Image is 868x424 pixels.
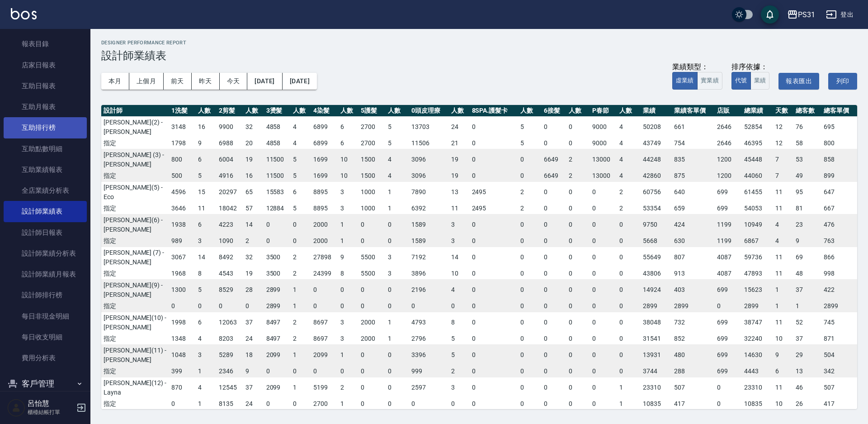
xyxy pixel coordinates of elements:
[311,116,338,138] td: 6899
[697,72,722,90] button: 實業績
[196,170,216,182] td: 5
[566,138,590,149] td: 0
[4,285,87,305] a: 設計師排行榜
[590,214,617,235] td: 0
[169,116,196,138] td: 3148
[715,116,741,138] td: 2646
[617,170,641,182] td: 4
[311,138,338,149] td: 6899
[449,214,469,235] td: 3
[264,170,291,182] td: 11500
[409,214,449,235] td: 1589
[449,149,469,170] td: 19
[715,203,741,214] td: 699
[217,105,243,117] th: 2剪髮
[359,105,385,117] th: 5護髮
[386,149,409,170] td: 4
[359,170,385,182] td: 1500
[470,105,518,117] th: 8SPA.護髮卡
[7,399,25,417] img: Person
[169,181,196,203] td: 4596
[196,181,216,203] td: 15
[311,170,338,182] td: 1699
[773,138,793,149] td: 12
[793,170,821,182] td: 49
[101,49,857,62] h3: 設計師業績表
[617,203,641,214] td: 2
[798,9,815,20] div: PS31
[821,203,857,214] td: 667
[715,214,741,235] td: 1199
[821,138,857,149] td: 800
[311,214,338,235] td: 2000
[291,170,311,182] td: 5
[169,138,196,149] td: 1798
[264,181,291,203] td: 15583
[311,247,338,268] td: 27898
[196,149,216,170] td: 6
[672,116,715,138] td: 661
[641,105,672,117] th: 業績
[359,235,385,247] td: 0
[742,247,773,268] td: 59736
[542,170,566,182] td: 6649
[338,247,359,268] td: 9
[518,105,542,117] th: 人數
[742,105,773,117] th: 總業績
[169,203,196,214] td: 3646
[101,214,169,235] td: [PERSON_NAME](6) - [PERSON_NAME]
[409,181,449,203] td: 7890
[243,170,264,182] td: 16
[386,116,409,138] td: 5
[778,73,819,90] button: 報表匯出
[715,149,741,170] td: 1200
[264,235,291,247] td: 0
[641,170,672,182] td: 42860
[169,105,196,117] th: 1洗髮
[264,105,291,117] th: 3燙髮
[773,203,793,214] td: 11
[742,149,773,170] td: 45448
[196,116,216,138] td: 16
[641,203,672,214] td: 53354
[101,247,169,268] td: [PERSON_NAME] (7) - [PERSON_NAME]
[742,138,773,149] td: 46395
[470,116,518,138] td: 0
[761,5,779,24] button: save
[338,235,359,247] td: 1
[217,181,243,203] td: 20297
[617,138,641,149] td: 4
[518,138,542,149] td: 5
[822,6,857,23] button: 登出
[518,214,542,235] td: 0
[672,149,715,170] td: 835
[566,170,590,182] td: 2
[291,149,311,170] td: 5
[196,138,216,149] td: 9
[4,159,87,180] a: 互助業績報表
[590,116,617,138] td: 9000
[359,247,385,268] td: 5500
[449,138,469,149] td: 21
[742,170,773,182] td: 44060
[793,235,821,247] td: 9
[566,116,590,138] td: 0
[566,181,590,203] td: 0
[542,116,566,138] td: 0
[11,8,37,19] img: Logo
[338,138,359,149] td: 6
[359,149,385,170] td: 1500
[793,214,821,235] td: 23
[518,149,542,170] td: 0
[617,116,641,138] td: 4
[409,138,449,149] td: 11506
[28,399,74,408] h5: 呂怡慧
[4,180,87,201] a: 全店業績分析表
[449,116,469,138] td: 24
[773,105,793,117] th: 天數
[264,116,291,138] td: 4858
[715,247,741,268] td: 4087
[243,138,264,149] td: 20
[641,138,672,149] td: 43749
[470,235,518,247] td: 0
